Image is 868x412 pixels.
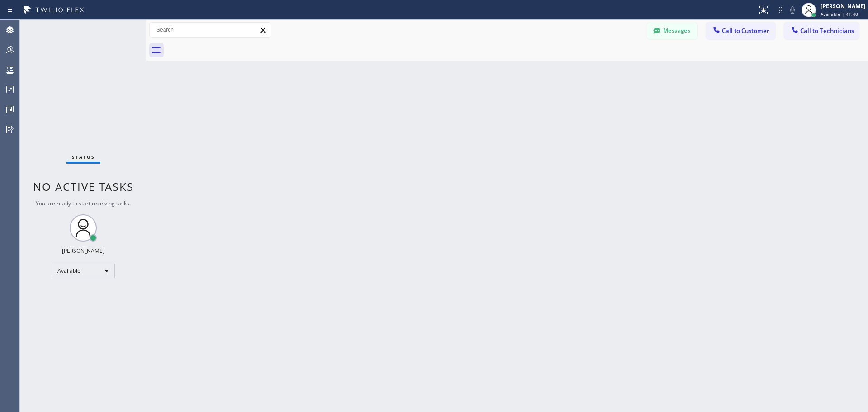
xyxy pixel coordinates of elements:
[821,11,858,17] span: Available | 41:40
[36,199,131,207] span: You are ready to start receiving tasks.
[52,264,115,278] div: Available
[784,22,859,39] button: Call to Technicians
[72,154,95,160] span: Status
[150,23,271,37] input: Search
[786,4,799,16] button: Mute
[62,247,104,255] div: [PERSON_NAME]
[647,22,697,39] button: Messages
[33,179,134,194] span: No active tasks
[821,2,865,10] div: [PERSON_NAME]
[706,22,775,39] button: Call to Customer
[800,27,854,35] span: Call to Technicians
[722,27,769,35] span: Call to Customer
